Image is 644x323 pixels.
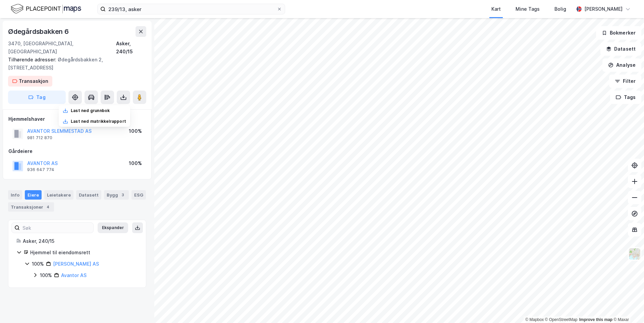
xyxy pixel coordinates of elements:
div: 100% [129,159,142,167]
div: Asker, 240/15 [116,40,146,56]
div: Datasett [76,190,101,200]
div: 936 647 774 [27,167,54,172]
div: ESG [131,190,146,200]
div: 4 [45,204,51,210]
div: 100% [32,260,44,268]
div: Transaksjoner [8,202,54,212]
button: Tag [8,91,66,104]
div: Leietakere [44,190,73,200]
div: Mine Tags [516,5,540,13]
div: Hjemmel til eiendomsrett [30,249,138,257]
div: 100% [129,127,142,135]
img: Z [628,248,641,260]
div: [PERSON_NAME] [584,5,623,13]
div: Ødegårdsbakken 6 [8,26,70,37]
div: Hjemmelshaver [8,115,146,123]
a: Avantor AS [61,272,87,278]
div: Last ned grunnbok [71,108,110,113]
button: Datasett [600,42,641,56]
div: 3470, [GEOGRAPHIC_DATA], [GEOGRAPHIC_DATA] [8,40,116,56]
button: Ekspander [98,222,128,233]
div: Last ned matrikkelrapport [71,119,126,124]
a: Improve this map [579,317,612,322]
a: Mapbox [525,317,544,322]
div: Asker, 240/15 [23,237,138,245]
button: Analyse [602,58,641,72]
button: Bokmerker [596,26,641,40]
div: 100% [40,271,52,279]
div: Eiere [25,190,42,200]
div: Bolig [554,5,566,13]
div: 981 712 870 [27,135,52,141]
input: Søk [20,223,93,233]
div: Ødegårdsbakken 2, [STREET_ADDRESS] [8,56,141,72]
button: Tags [610,91,641,104]
button: Filter [609,74,641,88]
a: [PERSON_NAME] AS [53,261,99,267]
a: OpenStreetMap [545,317,578,322]
iframe: Chat Widget [610,291,644,323]
div: Info [8,190,22,200]
div: Bygg [104,190,129,200]
div: 3 [119,192,126,198]
div: Transaskjon [19,77,48,85]
span: Tilhørende adresser: [8,57,58,62]
div: Kart [491,5,501,13]
input: Søk på adresse, matrikkel, gårdeiere, leietakere eller personer [106,4,277,14]
img: logo.f888ab2527a4732fd821a326f86c7f29.svg [11,3,81,15]
div: Gårdeiere [8,147,146,155]
div: Kontrollprogram for chat [610,291,644,323]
